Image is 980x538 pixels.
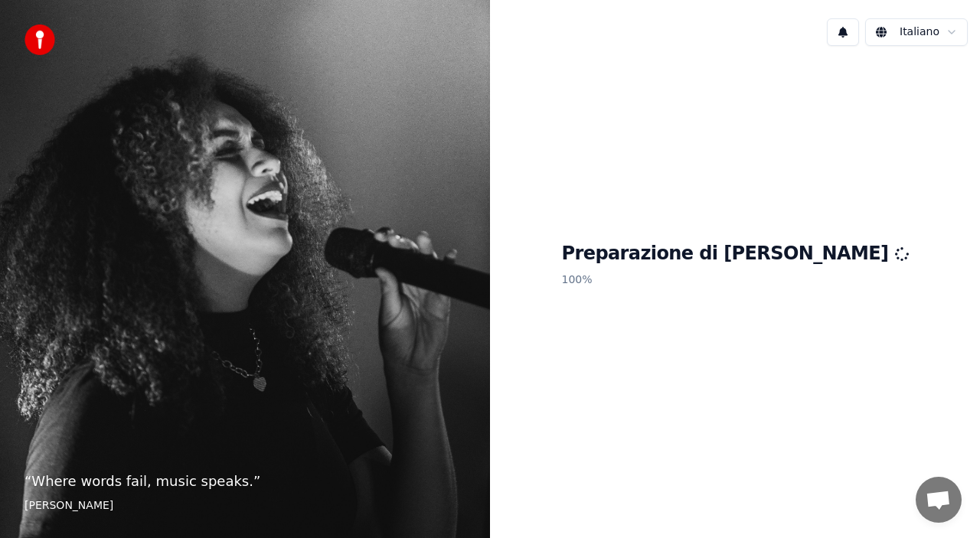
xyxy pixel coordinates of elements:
div: Aprire la chat [916,477,962,523]
img: youka [24,24,55,55]
h1: Preparazione di [PERSON_NAME] [562,242,909,266]
footer: [PERSON_NAME] [24,498,465,514]
p: “ Where words fail, music speaks. ” [24,471,465,492]
p: 100 % [562,266,909,294]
